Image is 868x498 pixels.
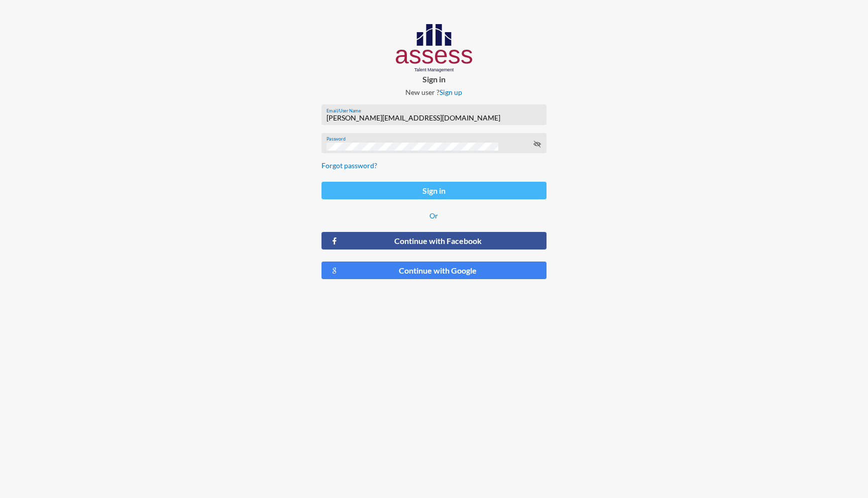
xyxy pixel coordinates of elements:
p: Sign in [313,74,555,84]
button: Continue with Google [321,262,547,279]
img: AssessLogoo.svg [396,24,473,72]
input: Email/User Name [327,114,541,122]
button: Sign in [321,182,547,199]
button: Continue with Facebook [321,232,547,250]
p: New user ? [313,88,555,96]
p: Or [321,211,547,220]
a: Forgot password? [321,161,377,170]
a: Sign up [440,88,462,96]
